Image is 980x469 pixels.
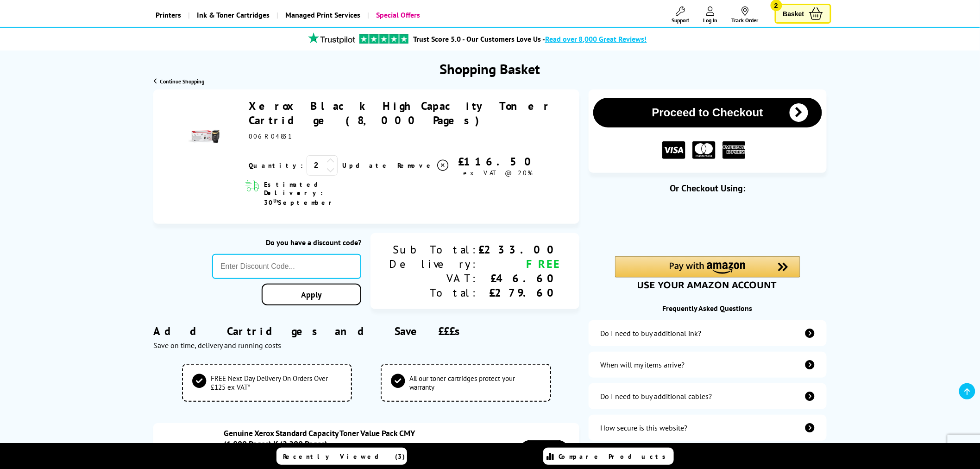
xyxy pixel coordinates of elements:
span: FREE Next Day Delivery On Orders Over £125 ex VAT* [211,374,342,392]
a: Special Offers [367,3,427,27]
h1: Shopping Basket [440,60,540,78]
a: Delete item from your basket [397,158,450,172]
div: £279.60 [479,285,561,300]
a: additional-ink [589,320,827,346]
span: Support [672,17,690,24]
div: When will my items arrive? [601,360,685,369]
div: Do you have a discount code? [212,238,361,247]
div: Do I need to buy additional cables? [601,392,712,401]
span: ex VAT @ 20% [463,169,533,177]
iframe: PayPal [615,209,800,241]
img: VISA [662,141,685,159]
button: Proceed to Checkout [593,98,822,127]
a: Recently Viewed (3) [276,448,407,465]
a: Trust Score 5.0 - Our Customers Love Us -Read over 8,000 Great Reviews! [413,34,647,44]
span: 006R04831 [249,132,292,140]
span: Remove [397,161,434,170]
a: additional-cables [589,383,827,409]
img: American Express [722,141,746,159]
img: trustpilot rating [359,34,408,44]
a: Basket 2 [775,4,831,24]
div: £46.60 [479,271,561,285]
a: Support [672,6,690,24]
a: Ink & Toner Cartridges [188,3,276,27]
span: Log In [704,17,718,24]
span: Quantity: [249,161,303,170]
img: trustpilot rating [304,32,359,44]
a: Managed Print Services [276,3,367,27]
div: Amazon Pay - Use your Amazon account [615,256,800,289]
div: Frequently Asked Questions [589,304,827,313]
a: items-arrive [589,352,827,378]
div: Do I need to buy additional ink? [601,329,702,338]
div: Or Checkout Using: [589,182,827,194]
div: How secure is this website? [601,423,688,432]
a: Printers [149,3,188,27]
span: Ink & Toner Cartridges [197,3,270,27]
a: Apply [262,284,361,305]
div: VAT: [389,271,479,285]
a: Log In [704,6,718,24]
span: Continue Shopping [160,78,204,85]
a: Genuine Xerox Standard Capacity Toner Value Pack CMY (1,800 Pages) K (2,200 Pages) [224,428,415,449]
div: FREE [479,257,561,271]
a: Update [342,161,390,170]
div: £233.00 [479,242,561,257]
span: Recently Viewed (3) [283,452,405,461]
div: Save on time, delivery and running costs [153,341,579,350]
sup: th [274,197,278,204]
div: Sub Total: [389,242,479,257]
span: Compare Products [559,452,671,461]
input: Enter Discount Code... [212,254,361,279]
div: Delivery: [389,257,479,271]
div: Add Cartridges and Save £££s [153,310,579,364]
div: Total: [389,285,479,300]
a: secure-website [589,415,827,441]
span: Basket [783,7,804,20]
img: MASTER CARD [692,141,716,159]
a: Continue Shopping [154,78,204,85]
span: All our toner cartridges protect your warranty [409,374,541,392]
span: Read over 8,000 Great Reviews! [545,34,647,44]
div: £116.50 [450,154,546,169]
span: Estimated Delivery: 30 September [264,180,377,207]
a: Compare Products [543,448,674,465]
img: Xerox Black High Capacity Toner Cartridge (8,000 Pages) [187,120,220,153]
a: Track Order [732,6,759,24]
a: Xerox Black High Capacity Toner Cartridge (8,000 Pages) [249,99,552,127]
